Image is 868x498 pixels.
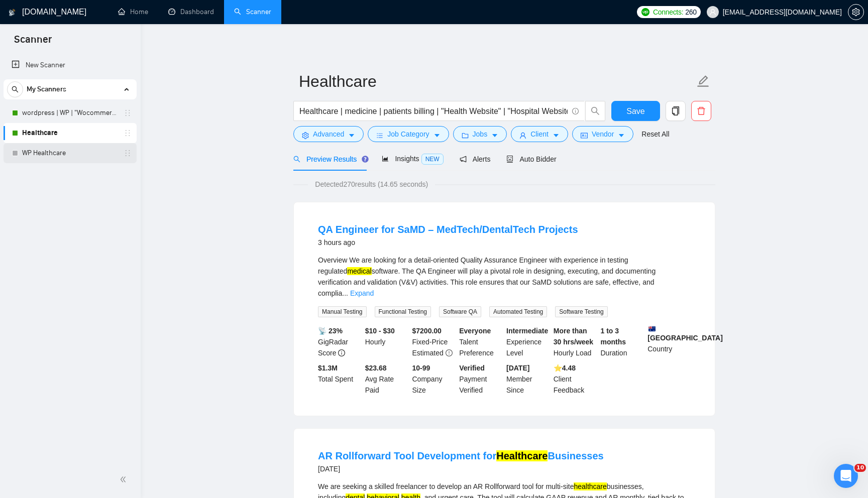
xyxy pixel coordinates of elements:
span: ... [342,289,348,297]
span: holder [124,129,132,137]
button: setting [848,4,864,20]
button: Save [611,101,660,121]
button: barsJob Categorycaret-down [368,126,449,142]
div: 3 hours ago [318,236,578,248]
span: Preview Results [293,155,366,163]
a: QA Engineer for SaMD – MedTech/DentalTech Projects [318,224,578,235]
button: delete [691,101,711,121]
span: Save [626,105,644,117]
span: Client [530,129,549,140]
span: Auto Bidder [506,155,556,163]
span: edit [697,75,710,88]
span: setting [848,8,863,16]
li: My Scanners [4,79,137,163]
span: exclamation-circle [446,349,453,356]
div: Tooltip anchor [361,155,370,164]
span: notification [460,156,467,163]
input: Search Freelance Jobs... [299,105,568,117]
div: Member Since [504,362,552,396]
span: 10 [854,464,866,472]
a: wordpress | WP | "Wocommerce" [22,103,118,123]
b: 1 to 3 months [601,327,626,346]
button: settingAdvancedcaret-down [293,126,364,142]
div: Hourly Load [552,325,599,358]
b: ⭐️ 4.48 [554,364,576,372]
span: Advanced [313,129,344,140]
div: [DATE] [318,463,604,475]
a: Healthcare [22,123,118,143]
div: Client Feedback [552,362,599,396]
a: homeHome [118,8,148,16]
div: Company Size [410,362,458,396]
b: $23.68 [365,364,387,372]
span: holder [124,109,132,117]
li: New Scanner [4,55,137,75]
a: New Scanner [12,55,129,75]
a: WP Healthcare [22,143,118,163]
span: robot [506,156,513,163]
span: Manual Testing [318,306,367,317]
span: Functional Testing [375,306,431,317]
span: holder [124,149,132,157]
mark: healthcare [574,482,606,490]
b: Intermediate [506,327,548,335]
a: searchScanner [234,8,271,16]
span: caret-down [491,132,498,139]
button: search [7,81,23,97]
span: user [519,132,526,139]
span: Jobs [473,129,488,140]
div: GigRadar Score [316,325,363,358]
mark: Healthcare [496,450,548,461]
div: Avg Rate Paid [363,362,410,396]
span: caret-down [553,132,560,139]
span: Connects: [653,7,683,18]
span: My Scanners [27,79,66,99]
span: NEW [421,154,444,165]
button: copy [666,101,686,121]
b: Everyone [459,327,491,335]
span: bars [376,132,383,139]
div: Experience Level [504,325,552,358]
b: 10-99 [412,364,430,372]
b: $10 - $30 [365,327,395,335]
button: idcardVendorcaret-down [572,126,633,142]
span: Insights [382,155,443,163]
div: Hourly [363,325,410,358]
span: Vendor [592,129,614,140]
span: Scanner [6,32,60,53]
b: Verified [459,364,485,372]
span: idcard [581,132,588,139]
span: user [709,9,716,16]
mark: medical [347,267,371,275]
span: Software Testing [555,306,608,317]
div: Talent Preference [457,325,504,358]
span: delete [692,106,711,115]
span: Alerts [460,155,491,163]
span: info-circle [572,108,579,114]
span: area-chart [382,155,389,162]
span: Job Category [387,129,429,140]
span: setting [302,132,309,139]
a: AR Rollforward Tool Development forHealthcareBusinesses [318,450,604,461]
b: More than 30 hrs/week [554,327,593,346]
a: Expand [350,289,374,297]
span: 260 [685,7,696,18]
span: caret-down [348,132,355,139]
div: Country [645,325,693,358]
img: upwork-logo.png [641,8,649,16]
b: 📡 23% [318,327,343,335]
span: Estimated [412,349,444,357]
div: Fixed-Price [410,325,458,358]
a: Reset All [641,129,669,140]
b: [DATE] [506,364,529,372]
iframe: Intercom live chat [834,464,858,488]
button: search [585,101,605,121]
button: userClientcaret-down [511,126,568,142]
span: folder [462,132,469,139]
img: logo [9,5,16,21]
button: folderJobscaret-down [453,126,507,142]
span: Software QA [439,306,481,317]
b: $ 1.3M [318,364,338,372]
b: $ 7200.00 [412,327,442,335]
div: Total Spent [316,362,363,396]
